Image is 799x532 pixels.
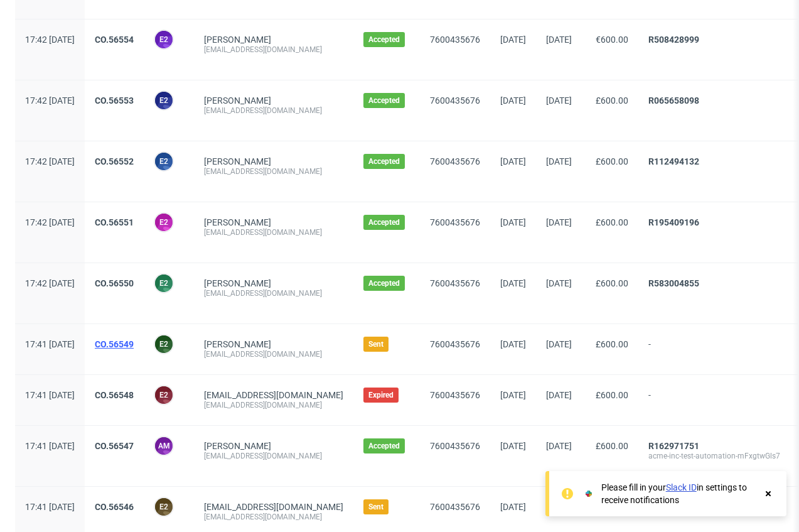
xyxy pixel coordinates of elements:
[648,339,782,359] span: -
[430,502,480,512] a: 7600435676
[25,35,75,45] span: 17:42 [DATE]
[596,390,628,400] span: £600.00
[368,278,400,288] span: Accepted
[25,278,75,288] span: 17:42 [DATE]
[500,441,526,451] span: [DATE]
[204,288,343,298] div: [EMAIL_ADDRESS][DOMAIN_NAME]
[204,166,343,176] div: [EMAIL_ADDRESS][DOMAIN_NAME]
[155,274,173,292] figcaption: e2
[155,386,173,404] figcaption: e2
[368,339,383,349] span: Sent
[500,217,526,227] span: [DATE]
[25,217,75,227] span: 17:42 [DATE]
[546,95,572,106] span: [DATE]
[95,35,134,45] a: CO.56554
[430,95,480,106] a: 7600435676
[430,390,480,400] a: 7600435676
[596,95,628,106] span: £600.00
[25,441,75,451] span: 17:41 [DATE]
[546,339,572,349] span: [DATE]
[155,437,173,455] figcaption: AM
[648,278,699,288] a: R583004855
[430,278,480,288] a: 7600435676
[500,339,526,349] span: [DATE]
[95,95,134,106] a: CO.56553
[500,95,526,106] span: [DATE]
[204,512,343,522] div: [EMAIL_ADDRESS][DOMAIN_NAME]
[430,156,480,166] a: 7600435676
[204,156,271,166] a: [PERSON_NAME]
[596,156,628,166] span: £600.00
[204,339,271,349] a: [PERSON_NAME]
[666,482,697,492] a: Slack ID
[204,441,271,451] a: [PERSON_NAME]
[546,35,572,45] span: [DATE]
[95,217,134,227] a: CO.56551
[546,441,572,451] span: [DATE]
[596,441,628,451] span: £600.00
[155,498,173,516] figcaption: e2
[204,95,271,106] a: [PERSON_NAME]
[204,451,343,461] div: [EMAIL_ADDRESS][DOMAIN_NAME]
[546,217,572,227] span: [DATE]
[582,487,595,500] img: Slack
[368,217,400,227] span: Accepted
[95,156,134,166] a: CO.56552
[155,92,173,109] figcaption: e2
[596,217,628,227] span: £600.00
[648,451,782,461] div: acme-inc-test-automation-mFxgtwGls7
[25,502,75,512] span: 17:41 [DATE]
[155,214,173,231] figcaption: e2
[500,390,526,400] span: [DATE]
[648,156,699,166] a: R112494132
[430,217,480,227] a: 7600435676
[204,390,343,400] a: [EMAIL_ADDRESS][DOMAIN_NAME]
[500,278,526,288] span: [DATE]
[368,35,400,45] span: Accepted
[204,400,343,410] div: [EMAIL_ADDRESS][DOMAIN_NAME]
[95,390,134,400] a: CO.56548
[204,278,271,288] a: [PERSON_NAME]
[204,217,271,227] a: [PERSON_NAME]
[95,502,134,512] a: CO.56546
[596,339,628,349] span: £600.00
[95,339,134,349] a: CO.56549
[368,441,400,451] span: Accepted
[204,35,271,45] a: [PERSON_NAME]
[430,441,480,451] a: 7600435676
[204,106,343,116] div: [EMAIL_ADDRESS][DOMAIN_NAME]
[368,95,400,106] span: Accepted
[546,390,572,400] span: [DATE]
[648,35,699,45] a: R508428999
[546,156,572,166] span: [DATE]
[430,35,480,45] a: 7600435676
[155,31,173,48] figcaption: e2
[648,95,699,106] a: R065658098
[648,441,699,451] a: R162971751
[25,390,75,400] span: 17:41 [DATE]
[204,349,343,359] div: [EMAIL_ADDRESS][DOMAIN_NAME]
[95,278,134,288] a: CO.56550
[155,335,173,353] figcaption: e2
[500,502,526,512] span: [DATE]
[546,278,572,288] span: [DATE]
[95,441,134,451] a: CO.56547
[601,481,756,506] div: Please fill in your in settings to receive notifications
[500,156,526,166] span: [DATE]
[648,390,782,410] span: -
[25,95,75,106] span: 17:42 [DATE]
[368,502,383,512] span: Sent
[204,227,343,237] div: [EMAIL_ADDRESS][DOMAIN_NAME]
[648,217,699,227] a: R195409196
[500,35,526,45] span: [DATE]
[596,278,628,288] span: £600.00
[25,156,75,166] span: 17:42 [DATE]
[368,156,400,166] span: Accepted
[204,45,343,55] div: [EMAIL_ADDRESS][DOMAIN_NAME]
[204,502,343,512] a: [EMAIL_ADDRESS][DOMAIN_NAME]
[430,339,480,349] a: 7600435676
[368,390,394,400] span: Expired
[155,153,173,170] figcaption: e2
[25,339,75,349] span: 17:41 [DATE]
[596,35,628,45] span: €600.00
